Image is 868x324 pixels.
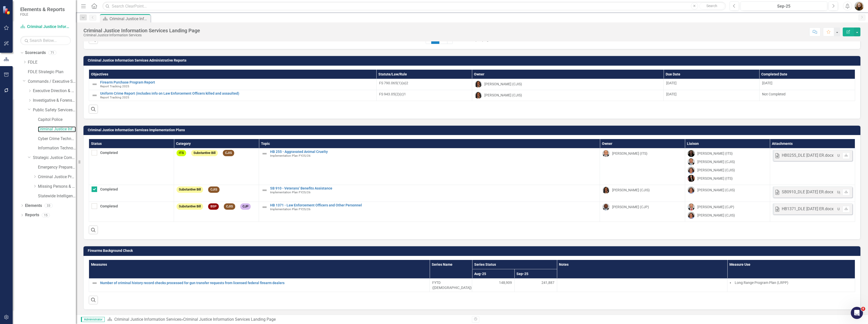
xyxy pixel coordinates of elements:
[376,79,472,90] td: Double-Click to Edit
[475,80,482,88] img: Lucy Saunders
[100,96,129,99] span: Report Tracking 2025
[484,93,522,98] div: [PERSON_NAME] (CJIS)
[379,81,408,85] span: FS 790.065(1)(a)2
[612,151,647,156] div: [PERSON_NAME] (ITS)
[851,307,863,319] iframe: Intercom live chat
[259,148,600,185] td: Double-Click to Edit Right Click for Context Menu
[499,280,512,285] span: 148,909
[38,126,76,132] a: Criminal Justice Information Services
[270,207,311,211] span: Implementation Plan FY25/26
[685,202,770,222] td: Double-Click to Edit
[89,185,174,202] td: Double-Click to Edit
[174,148,259,185] td: Double-Click to Edit
[42,213,50,217] div: 15
[600,148,685,185] td: Double-Click to Edit
[191,150,218,156] span: Substantive Bill
[664,79,759,90] td: Double-Click to Edit
[697,176,733,181] div: [PERSON_NAME] (ITS)
[685,185,770,202] td: Double-Click to Edit
[270,186,597,190] a: SB 910 - Veterans’ Benefits Assistance
[240,203,251,210] span: CJP
[208,186,220,193] span: CJIS
[697,204,734,209] div: [PERSON_NAME] (CJP)
[38,174,76,180] a: Criminal Justice Professionalism, Standards & Training Services
[89,90,377,101] td: Double-Click to Edit Right Click for Context Menu
[262,187,268,193] img: Not Defined
[270,150,597,154] a: HB 255 - Aggravated Animal Cruelty
[100,281,427,285] a: Number of criminal history record checks processed for gun transfer requests from licensed federa...
[666,92,677,96] span: [DATE]
[270,154,311,157] span: Implementation Plan FY25/26
[88,128,858,132] h3: Criminal Justice Information Services Implementation Plans
[770,148,855,185] td: Double-Click to Edit
[727,278,855,292] td: Double-Click to Edit
[81,317,105,322] span: Administrator
[475,92,482,99] img: Lucy Saunders
[38,193,76,199] a: Statewide Intelligence
[92,81,98,87] img: Not Defined
[262,204,268,210] img: Not Defined
[20,24,71,30] a: Criminal Justice Information Services
[45,203,53,208] div: 33
[688,150,695,157] img: Nicole Howard
[697,213,735,218] div: [PERSON_NAME] (CJIS)
[48,51,56,55] div: 71
[541,280,554,285] span: 241,887
[699,3,725,10] button: Search
[89,148,174,185] td: Double-Click to Edit
[741,2,827,11] button: Sep-25
[688,212,695,219] img: Rachel Truxell
[484,82,522,87] div: [PERSON_NAME] (CJIS)
[782,189,833,195] div: SB0910_DLE [DATE] ER.docx
[770,202,855,222] td: Double-Click to Edit
[697,159,735,164] div: [PERSON_NAME] (CJIS)
[28,69,76,75] a: FDLE Strategic Plan
[259,202,600,222] td: Double-Click to Edit Right Click for Context Menu
[472,79,664,90] td: Double-Click to Edit
[102,2,726,11] input: Search ClearPoint...
[28,79,76,85] a: Commands / Executive Support Branch
[28,60,76,65] a: FDLE
[762,92,852,97] div: Not Completed
[224,203,235,210] span: CJIS
[25,50,46,56] a: Scorecards
[759,90,855,101] td: Double-Click to Edit
[664,90,759,101] td: Double-Click to Edit
[88,59,858,62] h3: Criminal Justice Information Services Administrative Reports
[25,203,42,209] a: Elements
[88,249,858,253] h3: Firearms Background Check
[177,203,203,210] span: Substantive Bill
[759,79,855,90] td: Double-Click to Edit
[782,153,834,158] div: HB0255_DLE [DATE] ER.docx
[20,36,71,45] input: Search Below...
[83,28,200,33] div: Criminal Justice Information Services Landing Page
[602,186,610,194] img: Lucy Saunders
[688,158,695,165] img: Chuck Murphy
[33,98,76,103] a: Investigative & Forensic Services Command
[855,2,864,11] img: Jennifer Siddoway
[557,278,727,292] td: Double-Click to Edit
[697,168,735,173] div: [PERSON_NAME] (CJIS)
[376,90,472,101] td: Double-Click to Edit
[107,317,468,322] div: »
[25,212,39,218] a: Reports
[177,150,186,156] span: ITS
[762,81,772,85] span: [DATE]
[89,79,377,90] td: Double-Click to Edit Right Click for Context Menu
[100,85,129,88] span: Report Tracking 2025
[688,167,695,174] img: Rachel Truxell
[706,4,717,8] span: Search
[177,186,203,193] span: Substantive Bill
[600,202,685,222] td: Double-Click to Edit
[472,90,664,101] td: Double-Click to Edit
[688,175,695,182] img: Erica Wolaver
[38,184,76,190] a: Missing Persons & Offender Enforcement
[208,203,219,210] span: BSP
[38,145,76,151] a: Information Technology Services
[223,150,234,156] span: CJIS
[89,202,174,222] td: Double-Click to Edit
[174,202,259,222] td: Double-Click to Edit
[92,92,98,98] img: Not Defined
[782,206,834,212] div: HB1371_DLE [DATE] ER.docx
